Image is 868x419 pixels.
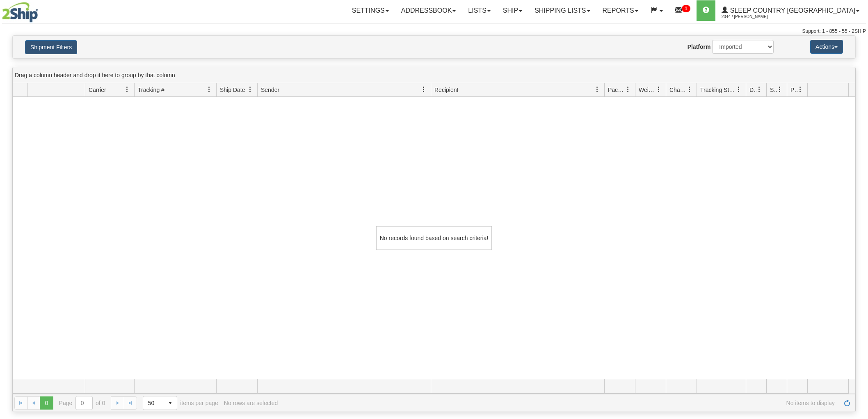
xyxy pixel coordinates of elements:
[143,396,177,410] span: Page sizes drop down
[164,396,177,410] span: select
[434,86,458,94] span: Recipient
[528,0,596,21] a: Shipping lists
[138,86,164,94] span: Tracking #
[621,82,635,96] a: Packages filter column settings
[462,0,496,21] a: Lists
[652,82,666,96] a: Weight filter column settings
[596,0,644,21] a: Reports
[770,86,777,94] span: Shipment Issues
[497,0,528,21] a: Ship
[202,82,216,96] a: Tracking # filter column settings
[376,226,492,250] div: No records found based on search criteria!
[639,86,656,94] span: Weight
[669,0,697,21] a: 1
[715,0,866,21] a: Sleep Country [GEOGRAPHIC_DATA] 2044 / [PERSON_NAME]
[417,82,431,96] a: Sender filter column settings
[25,40,77,54] button: Shipment Filters
[608,86,625,94] span: Packages
[752,82,766,96] a: Delivery Status filter column settings
[120,82,134,96] a: Carrier filter column settings
[283,400,835,406] span: No items to display
[688,43,711,51] label: Platform
[793,82,807,96] a: Pickup Status filter column settings
[669,86,687,94] span: Charge
[728,7,855,14] span: Sleep Country [GEOGRAPHIC_DATA]
[59,396,105,410] span: Page of 0
[682,5,690,12] sup: 1
[590,82,604,96] a: Recipient filter column settings
[810,40,843,54] button: Actions
[346,0,395,21] a: Settings
[683,82,697,96] a: Charge filter column settings
[700,86,736,94] span: Tracking Status
[790,86,797,94] span: Pickup Status
[841,396,854,410] a: Refresh
[224,400,278,406] div: No rows are selected
[773,82,787,96] a: Shipment Issues filter column settings
[13,67,855,83] div: grid grouping header
[849,167,867,251] iframe: chat widget
[2,2,38,23] img: logo2044.jpg
[143,396,218,410] span: items per page
[395,0,462,21] a: Addressbook
[148,399,159,407] span: 50
[220,86,245,94] span: Ship Date
[722,13,783,21] span: 2044 / [PERSON_NAME]
[243,82,257,96] a: Ship Date filter column settings
[261,86,279,94] span: Sender
[732,82,746,96] a: Tracking Status filter column settings
[89,86,106,94] span: Carrier
[2,28,866,35] div: Support: 1 - 855 - 55 - 2SHIP
[40,396,53,410] span: Page 0
[749,86,756,94] span: Delivery Status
